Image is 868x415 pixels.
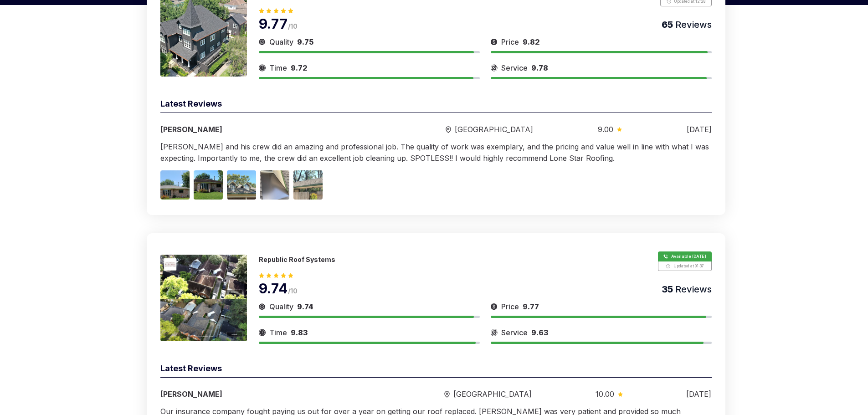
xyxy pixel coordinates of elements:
img: slider icon [617,127,622,132]
div: [PERSON_NAME] [160,389,381,400]
img: Image 5 [293,170,323,200]
span: Quality [269,36,293,47]
img: Image 3 [227,170,256,200]
img: slider icon [491,301,498,312]
span: Service [501,327,528,338]
span: 9.77 [259,15,288,32]
img: slider icon [491,62,498,73]
span: 9.77 [523,302,539,311]
div: [DATE] [687,124,712,135]
img: slider icon [259,36,266,47]
span: 65 [662,19,673,30]
img: slider icon [618,392,623,396]
div: Latest Reviews [160,97,712,113]
img: slider icon [446,126,451,133]
img: 175466267576236.jpeg [160,255,247,341]
img: slider icon [491,327,498,338]
span: Price [501,36,519,47]
span: 9.72 [291,63,308,72]
span: [PERSON_NAME] and his crew did an amazing and professional job. The quality of work was exemplary... [160,142,709,163]
div: Latest Reviews [160,362,712,378]
span: 9.63 [531,328,548,337]
span: Quality [269,301,293,312]
span: [GEOGRAPHIC_DATA] [453,389,532,400]
span: Time [269,327,287,338]
p: Republic Roof Systems [259,256,335,263]
img: slider icon [259,327,266,338]
img: Image 2 [194,170,223,200]
img: Image 4 [260,170,289,200]
span: 9.82 [523,37,540,46]
span: 9.00 [598,124,613,135]
span: 9.74 [297,302,313,311]
span: 35 [662,284,673,295]
span: 9.74 [259,280,288,297]
div: [DATE] [686,389,711,400]
span: Reviews [673,19,712,30]
span: /10 [288,287,298,295]
span: Time [269,62,287,73]
span: /10 [288,22,298,30]
img: slider icon [444,391,450,398]
img: slider icon [259,62,266,73]
span: Service [501,62,528,73]
img: Image 1 [160,170,190,200]
img: slider icon [259,301,266,312]
span: 9.83 [291,328,308,337]
div: [PERSON_NAME] [160,124,381,135]
span: Reviews [673,284,712,295]
span: [GEOGRAPHIC_DATA] [455,124,533,135]
span: Price [501,301,519,312]
span: 10.00 [596,389,614,400]
img: slider icon [491,36,498,47]
span: 9.75 [297,37,313,46]
span: 9.78 [531,63,548,72]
